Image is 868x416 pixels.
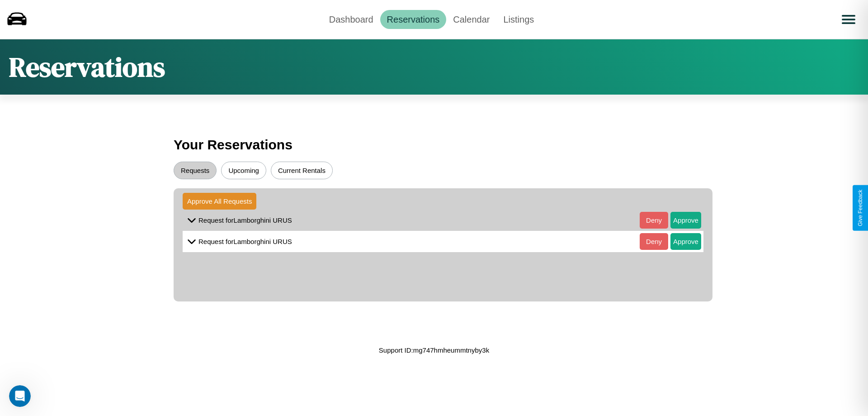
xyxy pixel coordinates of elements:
[198,214,292,226] p: Request for Lamborghini URUS
[857,190,863,226] div: Give Feedback
[496,10,541,29] a: Listings
[221,162,266,179] button: Upcoming
[9,385,31,407] iframe: Intercom live chat
[379,344,489,356] p: Support ID: mg747hmheummtnyby3k
[198,235,292,248] p: Request for Lamborghini URUS
[183,193,256,210] button: Approve All Requests
[9,48,165,86] h1: Reservations
[836,7,861,32] button: Open menu
[640,212,668,229] button: Deny
[322,10,380,29] a: Dashboard
[446,10,496,29] a: Calendar
[174,133,694,157] h3: Your Reservations
[174,162,217,179] button: Requests
[640,233,668,250] button: Deny
[271,162,333,179] button: Current Rentals
[670,233,701,250] button: Approve
[670,212,701,229] button: Approve
[380,10,447,29] a: Reservations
